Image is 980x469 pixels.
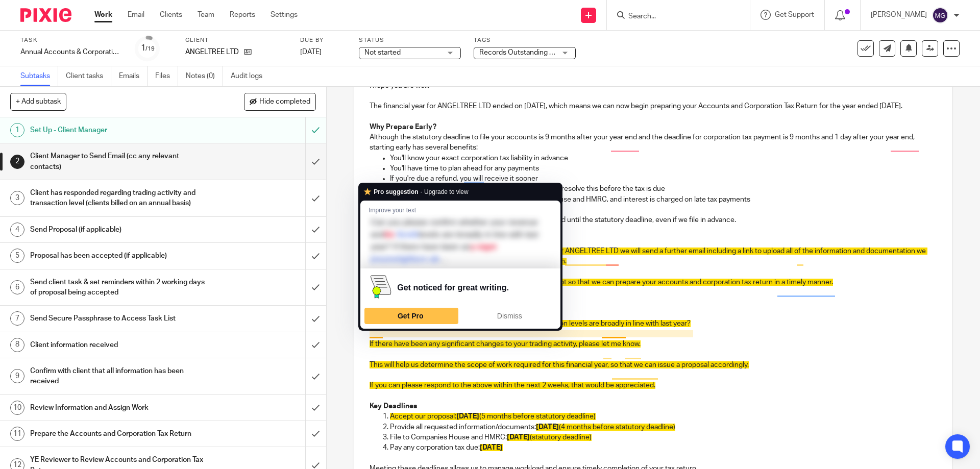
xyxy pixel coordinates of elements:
[479,49,559,56] span: Records Outstanding + 1
[230,10,255,20] a: Reports
[370,215,937,225] p: Please note, any corporation tax due does not need to be paid until the statutory deadline, even ...
[20,36,122,44] label: Task
[30,426,207,441] h1: Prepare the Accounts and Corporation Tax Return
[390,153,937,163] p: You'll know your exact corporation tax liability in advance
[119,66,148,86] a: Emails
[370,340,641,348] span: If there have been any significant changes to your trading activity, please let me know.
[536,424,559,431] span: [DATE]
[10,191,24,205] div: 3
[185,47,239,57] p: ANGELTREE LTD
[456,413,479,420] span: [DATE]
[300,36,346,44] label: Due by
[390,194,937,205] p: Late submissions incur penalties from Companies House and HMRC, and interest is charged on late t...
[259,98,310,106] span: Hide completed
[390,432,937,442] p: File to Companies House and HMRC:
[66,66,111,86] a: Client tasks
[10,311,24,326] div: 7
[20,8,71,22] img: Pixie
[145,46,155,52] small: /19
[30,275,207,301] h1: Send client task & set reminders within 2 working days of proposal being accepted
[10,155,24,169] div: 2
[20,47,122,57] div: Annual Accounts & Corporation Tax Return - [DATE]
[871,10,927,20] p: [PERSON_NAME]
[185,36,287,44] label: Client
[300,48,322,56] span: [DATE]
[479,413,596,420] span: (5 months before statutory deadline)
[155,66,178,86] a: Files
[30,337,207,353] h1: Client information received
[507,434,530,441] span: [DATE]
[364,49,401,56] span: Not started
[244,93,316,110] button: Hide completed
[30,400,207,415] h1: Review Information and Assign Work
[370,124,436,131] strong: Why Prepare Early?
[359,36,461,44] label: Status
[10,123,24,137] div: 1
[390,174,937,184] p: If you're due a refund, you will receive it sooner
[30,248,207,263] h1: Proposal has been accepted (if applicable)
[390,184,937,194] p: If you've overdrawn from the company, there's time to resolve this before the tax is due
[10,93,66,110] button: + Add subtask
[10,401,24,415] div: 10
[390,163,937,174] p: You'll have time to plan ahead for any payments
[160,10,182,20] a: Clients
[370,101,937,111] p: The financial year for ANGELTREE LTD ended on [DATE], which means we can now begin preparing your...
[30,149,207,175] h1: Client Manager to Send Email (cc any relevant contacts)
[480,444,503,451] span: [DATE]
[30,122,207,138] h1: Set Up - Client Manager
[10,369,24,383] div: 9
[20,66,58,86] a: Subtasks
[370,403,417,410] strong: Key Deadlines
[20,47,122,57] div: Annual Accounts &amp; Corporation Tax Return - July 31, 2025
[10,249,24,263] div: 5
[30,311,207,326] h1: Send Secure Passphrase to Access Task List
[370,361,749,368] span: This will help us determine the scope of work required for this financial year, so that we can is...
[128,10,144,20] a: Email
[30,222,207,237] h1: Send Proposal (if applicable)
[932,7,948,23] img: svg%3E
[370,132,937,153] p: Although the statutory deadline to file your accounts is 9 months after your year end and the dea...
[10,338,24,352] div: 8
[231,66,270,86] a: Audit logs
[198,10,214,20] a: Team
[370,248,927,265] span: Once we have reviewed the information we hold internally for ANGELTREE LTD we will send a further...
[370,382,655,389] span: If you can please respond to the above within the next 2 weeks, that would be appreciated.
[390,422,937,432] p: Provide all requested information/documents:
[370,279,833,286] span: Please complete these tasks as soon as possible upon receipt so that we can prepare your accounts...
[627,12,719,21] input: Search
[390,413,456,420] span: Accept our proposal:
[775,11,814,18] span: Get Support
[141,42,155,54] div: 1
[94,10,112,20] a: Work
[30,363,207,389] h1: Confirm with client that all information has been received
[10,223,24,237] div: 4
[390,442,937,453] p: Pay any corporation tax due:
[10,427,24,441] div: 11
[530,434,592,441] span: (statutory deadline)
[10,280,24,294] div: 6
[271,10,298,20] a: Settings
[186,66,223,86] a: Notes (0)
[559,424,675,431] span: (4 months before statutory deadline)
[474,36,576,44] label: Tags
[30,185,207,211] h1: Client has responded regarding trading activity and transaction level (clients billed on an annua...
